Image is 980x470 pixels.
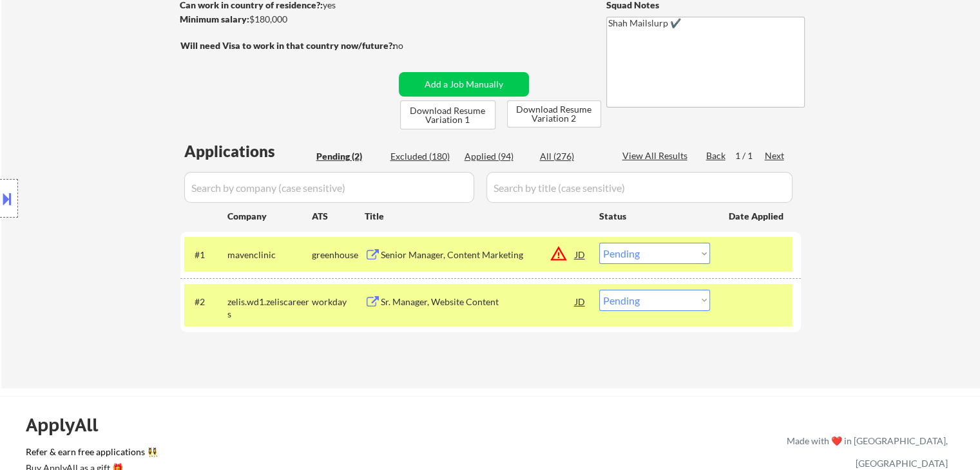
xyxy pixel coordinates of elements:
div: greenhouse [312,249,365,261]
button: Download Resume Variation 1 [400,100,495,129]
div: workday [312,296,365,308]
div: View All Results [622,149,691,162]
div: Applied (94) [465,150,529,163]
div: Excluded (180) [390,150,455,163]
div: $180,000 [180,13,394,26]
div: Sr. Manager, Website Content [381,296,575,308]
div: All (276) [540,150,604,163]
div: 1 / 1 [735,149,765,162]
div: Next [765,149,785,162]
div: mavenclinic [227,249,312,261]
div: Senior Manager, Content Marketing [381,249,575,261]
button: Download Resume Variation 2 [507,100,601,127]
strong: Minimum salary: [180,14,249,24]
div: Applications [184,144,312,159]
input: Search by company (case sensitive) [184,172,474,203]
div: Back [706,149,727,162]
div: Date Applied [729,210,785,223]
div: ApplyAll [26,414,113,436]
button: warning_amber [550,245,568,263]
a: Refer & earn free applications 👯‍♀️ [26,447,517,461]
div: Pending (2) [316,150,381,163]
div: Status [599,204,710,227]
input: Search by title (case sensitive) [486,172,793,203]
button: Add a Job Manually [399,72,529,97]
div: Title [365,210,587,223]
div: zelis.wd1.zeliscareers [227,296,312,321]
strong: Will need Visa to work in that country now/future?: [180,40,395,51]
div: JD [574,290,587,313]
div: ATS [312,210,365,223]
div: no [393,39,430,52]
div: JD [574,243,587,266]
div: Company [227,210,312,223]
